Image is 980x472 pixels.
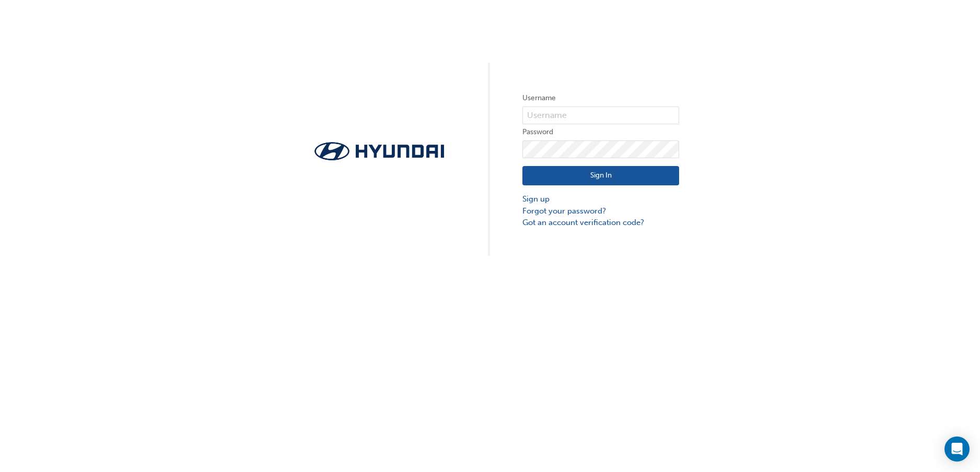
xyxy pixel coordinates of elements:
button: Sign In [522,166,679,186]
a: Got an account verification code? [522,217,679,229]
label: Username [522,92,679,104]
img: Trak [301,139,458,163]
input: Username [522,107,679,124]
a: Forgot your password? [522,205,679,217]
div: Open Intercom Messenger [944,436,970,462]
a: Sign up [522,193,679,205]
label: Password [522,126,679,138]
